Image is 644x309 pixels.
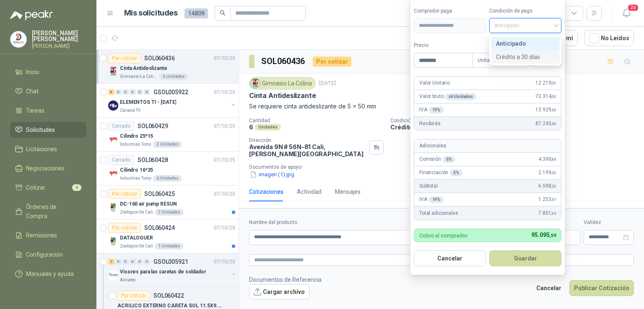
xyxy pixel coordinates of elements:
[115,89,122,95] div: 0
[619,6,634,21] button: 20
[26,164,65,173] span: Negociaciones
[538,169,556,177] span: 2.199
[538,155,556,163] span: 4.398
[249,275,322,284] p: Documentos de Referencia
[214,156,235,164] p: 07/10/25
[10,160,86,176] a: Negociaciones
[214,88,235,96] p: 07/10/25
[214,190,235,198] p: 07/10/25
[138,123,168,129] p: SOL060429
[108,223,141,233] div: Por cotizar
[108,257,237,283] a: 2 0 0 0 0 0 GSOL00592107/10/25 Company LogoVisores para las caretas de soldadorAlmatec
[551,197,556,202] span: ,67
[214,122,235,130] p: 07/10/25
[115,259,122,265] div: 0
[108,270,118,280] img: Company Logo
[10,227,86,243] a: Remisiones
[249,77,316,90] div: Gimnasio La Colina
[96,219,239,253] a: Por cotizarSOL06042407/10/25 Company LogoDATALOGUERZoologico De Cali1 Unidades
[153,293,184,299] p: SOL060422
[138,157,168,163] p: SOL060428
[10,199,86,224] a: Órdenes de Compra
[120,243,153,250] p: Zoologico De Cali
[137,89,143,95] div: 0
[120,234,153,242] p: DATALOGUER
[120,132,153,140] p: Cilindro 25*15
[10,247,86,263] a: Configuración
[390,118,641,124] p: Condición de pago
[419,233,467,238] p: Cobro al comprador
[120,73,158,80] p: Gimnasio La Colina
[551,81,556,85] span: ,00
[10,10,53,20] img: Logo peakr
[10,266,86,282] a: Manuales y ayuda
[10,122,86,138] a: Solicitudes
[249,187,283,196] div: Cotizaciones
[214,224,235,232] p: 07/10/25
[108,189,141,199] div: Por cotizar
[26,67,39,77] span: Inicio
[159,73,188,80] div: 6 Unidades
[120,268,206,276] p: Visores para las caretas de soldador
[249,118,384,124] p: Cantidad
[535,120,556,128] span: 87.243
[184,8,208,18] span: 14809
[419,182,438,190] p: Subtotal
[144,225,175,231] p: SOL060424
[538,209,556,217] span: 7.851
[120,166,153,174] p: Cilindro 16*25
[414,41,473,49] label: Precio
[249,91,316,100] p: Cinta Antideslizante
[96,185,239,219] a: Por cotizarSOL06042507/10/25 Company LogoDC-160 air pump RESUNZoologico De Cali2 Unidades
[108,89,114,95] div: 6
[120,98,176,106] p: ELEMENTOS TI - [DATE]
[10,103,86,118] a: Tareas
[108,134,118,144] img: Company Logo
[108,67,118,77] img: Company Logo
[535,93,556,100] span: 73.314
[419,106,444,114] p: IVA
[117,291,150,301] div: Por cotizar
[32,44,86,49] p: [PERSON_NAME]
[96,50,239,84] a: Por cotizarSOL06043607/10/25 Company LogoCinta AntideslizanteGimnasio La Colina6 Unidades
[26,183,45,192] span: Cotizar
[538,196,556,203] span: 1.253
[249,284,309,299] button: Cargar archivo
[414,250,486,266] button: Cancelar
[10,141,86,157] a: Licitaciones
[108,236,118,246] img: Company Logo
[120,209,153,216] p: Zoologico De Cali
[489,250,561,266] button: Guardar
[120,64,167,72] p: Cinta Antideslizante
[153,259,188,265] p: GSOL005921
[390,124,641,131] p: Crédito a 30 días
[443,156,455,163] div: 6 %
[72,184,81,191] span: 4
[569,280,634,296] button: Publicar Cotización
[532,280,566,296] button: Cancelar
[429,196,444,203] div: 19 %
[627,4,639,12] span: 20
[26,202,78,221] span: Órdenes de Compra
[551,108,556,112] span: ,66
[419,169,462,177] p: Financiación
[319,80,336,88] p: [DATE]
[419,142,446,150] p: Adicionales
[429,107,444,113] div: 19 %
[261,55,306,68] h3: SOL060436
[255,124,281,131] div: Unidades
[130,89,136,95] div: 0
[249,164,641,170] p: Documentos de apoyo
[108,155,134,165] div: Cerrado
[108,100,118,111] img: Company Logo
[10,180,86,196] a: Cotizar4
[130,259,136,265] div: 0
[551,157,556,162] span: ,84
[122,259,129,265] div: 0
[419,120,441,128] p: Recibirás
[549,233,556,238] span: ,59
[419,209,458,217] p: Total adicionales
[108,121,134,131] div: Cerrado
[32,30,86,42] p: [PERSON_NAME] [PERSON_NAME]
[551,170,556,175] span: ,42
